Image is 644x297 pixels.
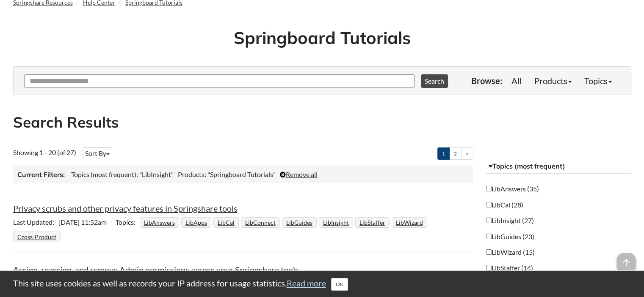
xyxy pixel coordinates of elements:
span: [DATE] 11:52am [13,218,111,226]
label: LibCal (28) [486,200,523,210]
a: LibStaffer [358,216,387,229]
input: LibInsight (27) [486,218,492,223]
button: Search [421,74,448,88]
label: LibGuides (23) [486,232,534,241]
button: Sort By [83,147,112,159]
span: "LibInsight" [139,170,174,178]
span: Showing 1 - 20 (of 27) [13,148,76,156]
div: This site uses cookies as well as records your IP address for usage statistics. [5,277,640,291]
a: LibGuides [285,216,314,229]
a: > [461,147,473,160]
span: Topics [116,218,140,226]
a: LibApps [184,216,208,229]
span: "Springboard Tutorials" [207,170,276,178]
a: Remove all [280,170,318,178]
a: Read more [287,278,326,288]
a: LibCal [216,216,236,229]
span: arrow_upward [617,253,636,272]
button: Close [331,278,348,291]
input: LibAnswers (35) [486,186,492,191]
a: 1 [437,147,450,160]
input: LibStaffer (14) [486,265,492,270]
h2: Search Results [13,112,631,133]
input: LibGuides (23) [486,234,492,239]
a: LibInsight [322,216,350,229]
h3: Current Filters [17,170,65,179]
label: LibInsight (27) [486,216,534,225]
a: Assign, reassign, and remove Admin permissions across your Springshare tools [13,264,299,275]
input: LibCal (28) [486,202,492,207]
button: Topics (most frequent) [486,159,631,174]
label: LibStaffer (14) [486,263,533,272]
input: LibWizard (15) [486,249,492,255]
a: LibWizard [395,216,424,229]
a: Privacy scrubs and other privacy features in Springshare tools [13,203,238,213]
a: LibConnect [244,216,277,229]
span: Products: [178,170,206,178]
span: Last Updated [13,218,58,226]
a: Products [528,72,578,89]
a: Cross-Product [16,231,58,243]
a: Topics [578,72,618,89]
p: Browse: [471,75,502,87]
a: All [505,72,528,89]
h1: Springboard Tutorials [19,26,625,49]
a: LibAnswers [143,216,176,229]
label: LibWizard (15) [486,248,535,257]
a: arrow_upward [617,254,636,264]
ul: Topics [13,218,429,240]
a: 2 [449,147,462,160]
label: LibAnswers (35) [486,184,539,193]
ul: Pagination of search results [437,147,473,160]
span: Topics (most frequent): [71,170,138,178]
